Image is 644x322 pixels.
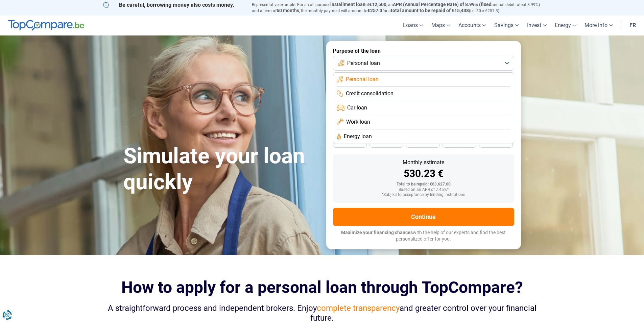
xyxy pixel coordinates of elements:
[277,8,299,13] font: 60 months
[333,48,381,54] font: Purpose of the loan
[252,2,330,7] font: Representative example: For an all-purpose
[347,60,380,66] font: Personal loan
[523,16,551,35] a: Invest
[492,2,523,7] font: annual debit rate
[625,16,640,35] a: fr
[411,213,436,220] font: Continue
[490,16,523,35] a: Savings
[347,104,367,111] font: Car loan
[299,8,367,13] font: , the monthly payment will amount to
[403,22,418,28] font: Loans
[344,133,372,140] font: Energy loan
[527,22,541,28] font: Invest
[481,2,492,7] font: fixed
[341,230,413,235] font: Maximize your financing chances
[369,2,386,7] font: €12,500
[333,56,514,71] button: Personal loan
[585,22,607,28] font: More info
[386,2,393,7] font: , an
[404,168,444,179] font: 530.23 €
[629,22,636,28] font: fr
[399,187,449,192] font: Based on an APR of 7.45%*
[454,16,490,35] a: Accounts
[317,303,400,313] font: complete transparency
[330,2,365,7] font: installment loan
[393,2,481,7] font: APR (Annual Percentage Rate) of 8.99% (
[333,208,514,226] button: Continue
[494,22,514,28] font: Savings
[427,16,454,35] a: Maps
[367,8,382,13] font: €257.3
[108,303,317,313] font: A straightforward process and independent brokers. Enjoy
[551,16,580,35] a: Energy
[123,143,305,195] font: Simulate your loan quickly
[8,20,84,31] img: TopCompare
[382,192,465,197] font: *Subject to acceptance by lending institutions
[346,76,379,82] font: Personal loan
[403,159,444,166] font: Monthly estimate
[431,22,445,28] font: Maps
[580,16,617,35] a: More info
[119,2,234,8] font: Be careful, borrowing money also costs money.
[396,230,506,242] font: with the help of our experts and find the best personalized offer for you.
[469,8,499,13] font: (i.e. 60 x €257.3)
[121,278,523,297] font: How to apply for a personal loan through TopCompare?
[382,8,391,13] font: for a
[365,2,369,7] font: of
[399,16,427,35] a: Loans
[252,2,540,13] font: of 8.99%) and a term of
[346,90,393,97] font: Credit consolidation
[397,182,451,187] font: Total to be repaid: €63,627.60
[391,8,469,13] font: total amount to be repaid of €15,438
[346,119,370,125] font: Work loan
[555,22,571,28] font: Energy
[458,22,481,28] font: Accounts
